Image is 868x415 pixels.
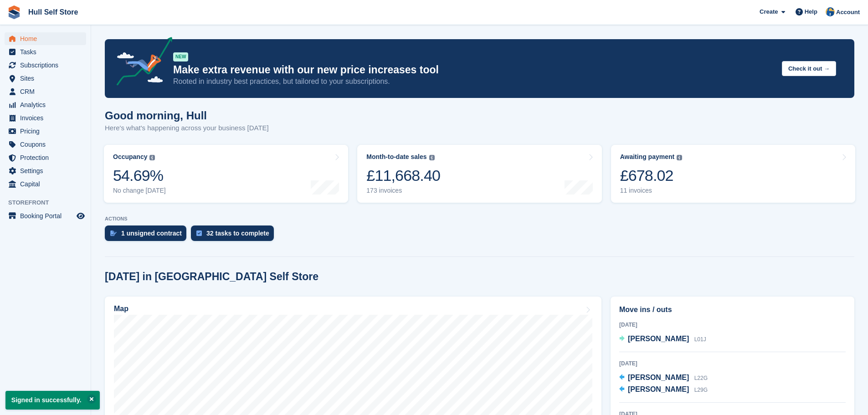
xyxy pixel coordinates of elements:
[5,59,86,72] a: menu
[109,37,173,89] img: price-adjustments-announcement-icon-8257ccfd72463d97f412b2fc003d46551f7dbcb40ab6d574587a9cd5c0d94...
[620,153,675,161] div: Awaiting payment
[619,304,846,315] h2: Move ins / outs
[20,32,75,45] span: Home
[173,77,775,87] p: Rooted in industry best practices, but tailored to your subscriptions.
[20,85,75,98] span: CRM
[104,145,348,203] a: Occupancy 54.69% No change [DATE]
[366,153,426,161] div: Month-to-date sales
[694,336,706,343] span: L01J
[5,178,86,190] a: menu
[110,231,117,236] img: contract_signature_icon-13c848040528278c33f63329250d36e43548de30e8caae1d1a13099fd9432cc5.svg
[5,112,86,124] a: menu
[20,151,75,164] span: Protection
[5,32,86,45] a: menu
[628,385,689,393] span: [PERSON_NAME]
[619,384,708,396] a: [PERSON_NAME] L29G
[619,359,846,368] div: [DATE]
[105,216,854,222] p: ACTIONS
[113,187,166,195] div: No change [DATE]
[196,231,202,236] img: task-75834270c22a3079a89374b754ae025e5fb1db73e45f91037f5363f120a921f8.svg
[677,155,682,160] img: icon-info-grey-7440780725fd019a000dd9b08b2336e03edf1995a4989e88bcd33f0948082b44.svg
[628,374,689,381] span: [PERSON_NAME]
[620,187,683,195] div: 11 invoices
[20,164,75,177] span: Settings
[5,98,86,111] a: menu
[611,145,855,203] a: Awaiting payment £678.02 11 invoices
[760,7,778,16] span: Create
[5,125,86,138] a: menu
[173,63,775,77] p: Make extra revenue with our new price increases tool
[5,164,86,177] a: menu
[105,109,269,122] h1: Good morning, Hull
[619,321,846,329] div: [DATE]
[5,72,86,85] a: menu
[149,155,155,160] img: icon-info-grey-7440780725fd019a000dd9b08b2336e03edf1995a4989e88bcd33f0948082b44.svg
[25,5,82,20] a: Hull Self Store
[114,305,128,313] h2: Map
[826,7,835,16] img: Hull Self Store
[75,210,86,221] a: Preview store
[7,5,21,19] img: stora-icon-8386f47178a22dfd0bd8f6a31ec36ba5ce8667c1dd55bd0f319d3a0aa187defe.svg
[20,210,75,222] span: Booking Portal
[20,178,75,190] span: Capital
[20,125,75,138] span: Pricing
[620,166,683,185] div: £678.02
[836,8,860,17] span: Account
[113,166,166,185] div: 54.69%
[20,72,75,85] span: Sites
[366,166,440,185] div: £11,668.40
[20,138,75,151] span: Coupons
[5,151,86,164] a: menu
[105,123,269,133] p: Here's what's happening across your business [DATE]
[805,7,817,16] span: Help
[782,61,836,76] button: Check it out →
[20,112,75,124] span: Invoices
[619,333,706,345] a: [PERSON_NAME] L01J
[173,52,188,61] div: NEW
[694,387,708,393] span: L29G
[357,145,601,203] a: Month-to-date sales £11,668.40 173 invoices
[20,98,75,111] span: Analytics
[5,138,86,151] a: menu
[8,198,91,207] span: Storefront
[206,230,269,237] div: 32 tasks to complete
[5,391,100,410] p: Signed in successfully.
[5,85,86,98] a: menu
[694,375,708,381] span: L22G
[105,225,191,246] a: 1 unsigned contract
[429,155,435,160] img: icon-info-grey-7440780725fd019a000dd9b08b2336e03edf1995a4989e88bcd33f0948082b44.svg
[619,372,708,384] a: [PERSON_NAME] L22G
[20,46,75,58] span: Tasks
[121,230,182,237] div: 1 unsigned contract
[20,59,75,72] span: Subscriptions
[191,225,278,246] a: 32 tasks to complete
[366,187,440,195] div: 173 invoices
[5,46,86,58] a: menu
[628,335,689,343] span: [PERSON_NAME]
[5,210,86,222] a: menu
[105,271,318,283] h2: [DATE] in [GEOGRAPHIC_DATA] Self Store
[113,153,147,161] div: Occupancy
